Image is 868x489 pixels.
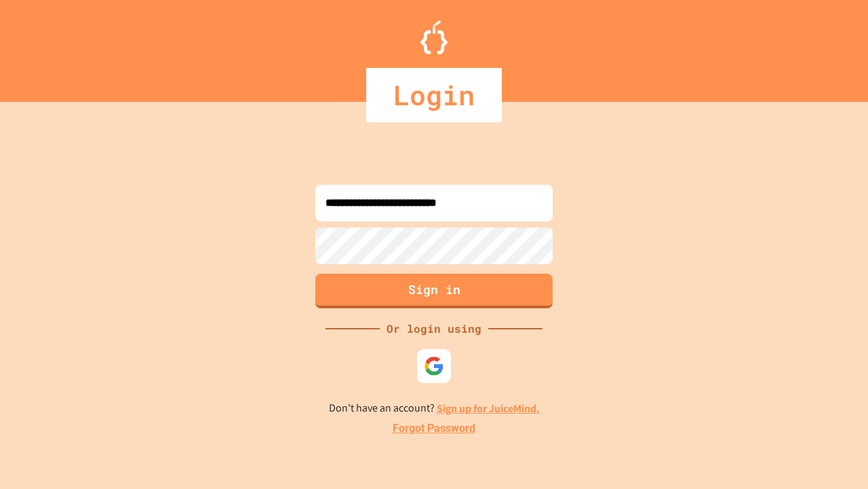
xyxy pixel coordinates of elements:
a: Forgot Password [393,420,475,437]
img: google-icon.svg [424,356,444,376]
p: Don't have an account? [329,400,540,417]
div: Or login using [380,321,488,337]
img: Logo.svg [420,20,448,54]
a: Sign up for JuiceMind. [437,401,540,416]
button: Sign in [315,274,553,308]
div: Login [366,68,502,122]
